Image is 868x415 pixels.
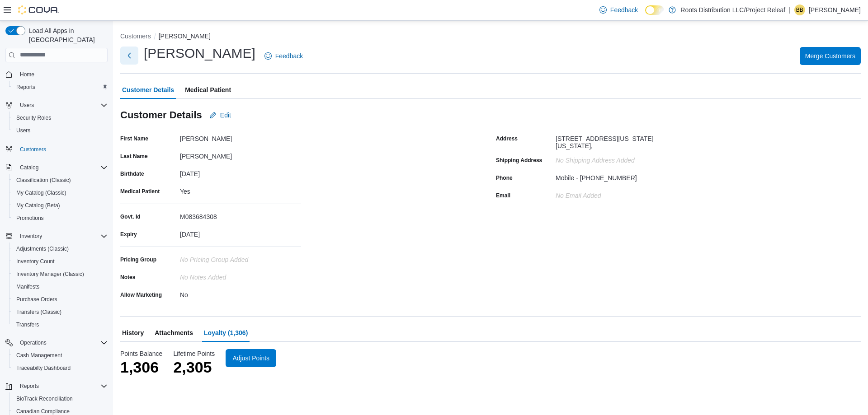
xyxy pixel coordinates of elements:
[13,350,108,361] span: Cash Management
[180,167,301,177] div: [DATE]
[13,307,108,317] span: Transfers (Classic)
[9,255,111,268] button: Inventory Count
[496,174,513,182] label: Phone
[556,131,677,149] div: [STREET_ADDRESS][US_STATE][US_STATE],
[16,162,108,173] span: Catalog
[16,69,38,80] a: Home
[13,294,108,305] span: Purchase Orders
[122,81,174,99] span: Customer Details
[16,162,42,173] button: Catalog
[220,111,231,120] span: Edit
[13,175,108,186] span: Classification (Classic)
[13,175,75,186] a: Classification (Classic)
[9,174,111,187] button: Classification (Classic)
[20,382,39,390] span: Reports
[9,318,111,331] button: Transfers
[226,349,276,367] button: Adjust Points
[16,381,108,392] span: Reports
[122,324,144,342] span: History
[120,213,141,220] label: Govt. Id
[13,307,65,317] a: Transfers (Classic)
[13,256,108,267] span: Inventory Count
[275,51,303,61] span: Feedback
[16,100,38,111] button: Users
[16,231,108,242] span: Inventory
[180,184,301,195] div: Yes
[2,230,111,242] button: Inventory
[13,294,61,305] a: Purchase Orders
[16,69,108,80] span: Home
[16,245,69,252] span: Adjustments (Classic)
[13,363,108,373] span: Traceabilty Dashboard
[9,81,111,93] button: Reports
[120,135,148,142] label: First Name
[13,363,74,373] a: Traceabilty Dashboard
[2,336,111,349] button: Operations
[261,47,307,65] a: Feedback
[155,324,193,342] span: Attachments
[13,243,108,254] span: Adjustments (Classic)
[9,199,111,212] button: My Catalog (Beta)
[20,146,46,153] span: Customers
[796,5,803,15] span: BB
[120,170,144,177] label: Birthdate
[120,153,148,160] label: Last Name
[16,270,84,278] span: Inventory Manager (Classic)
[180,288,301,298] div: No
[2,68,111,81] button: Home
[805,51,855,61] span: Merge Customers
[9,212,111,224] button: Promotions
[16,381,42,392] button: Reports
[496,192,510,199] label: Email
[16,364,71,372] span: Traceabilty Dashboard
[16,337,108,348] span: Operations
[16,296,57,303] span: Purchase Orders
[800,47,861,65] button: Merge Customers
[496,135,518,142] label: Address
[20,164,38,171] span: Catalog
[9,293,111,306] button: Purchase Orders
[16,395,73,402] span: BioTrack Reconciliation
[794,5,805,15] div: Breyanna Bright
[2,380,111,392] button: Reports
[120,358,162,376] p: 1,306
[2,99,111,112] button: Users
[16,84,35,91] span: Reports
[144,44,255,62] h1: [PERSON_NAME]
[13,125,34,136] a: Users
[13,281,43,292] a: Manifests
[180,149,301,160] div: [PERSON_NAME]
[16,321,39,328] span: Transfers
[16,308,61,316] span: Transfers (Classic)
[16,100,108,111] span: Users
[20,339,47,346] span: Operations
[556,153,677,164] div: No Shipping Address added
[13,82,39,93] a: Reports
[20,102,34,109] span: Users
[16,143,108,154] span: Customers
[13,243,72,254] a: Adjustments (Classic)
[20,233,42,240] span: Inventory
[120,32,861,42] nav: An example of EuiBreadcrumbs
[16,177,71,184] span: Classification (Classic)
[16,189,66,196] span: My Catalog (Classic)
[556,171,637,182] div: Mobile - [PHONE_NUMBER]
[13,112,55,123] a: Security Roles
[13,269,108,280] span: Inventory Manager (Classic)
[16,337,50,348] button: Operations
[25,26,108,44] span: Load All Apps in [GEOGRAPHIC_DATA]
[16,408,70,415] span: Canadian Compliance
[204,324,248,342] span: Loyalty (1,306)
[9,306,111,318] button: Transfers (Classic)
[120,33,151,40] button: Customers
[13,393,76,404] a: BioTrack Reconciliation
[556,188,601,199] div: No Email added
[120,291,162,298] label: Allow Marketing
[173,358,215,376] p: 2,305
[120,110,202,121] h3: Customer Details
[16,231,46,242] button: Inventory
[20,71,34,78] span: Home
[13,187,108,198] span: My Catalog (Classic)
[13,319,42,330] a: Transfers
